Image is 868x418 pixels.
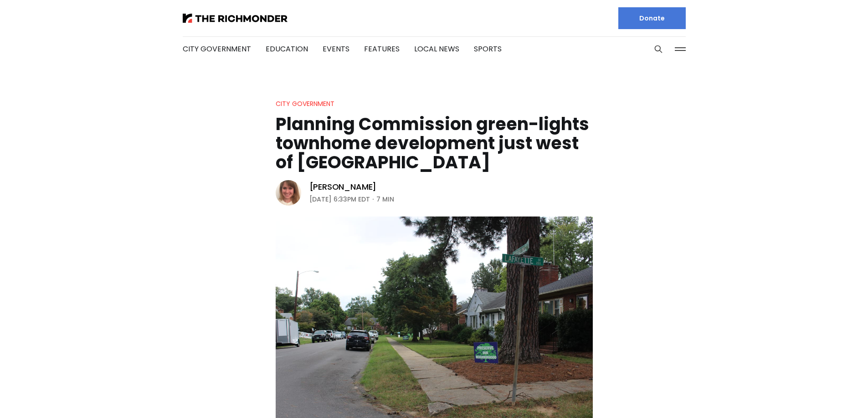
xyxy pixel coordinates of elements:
[276,99,334,108] a: City Government
[183,44,251,54] a: City Government
[266,44,308,54] a: Education
[276,115,593,172] h1: Planning Commission green-lights townhome development just west of [GEOGRAPHIC_DATA]
[183,14,288,23] img: The Richmonder
[652,42,665,56] button: Search this site
[309,194,370,205] time: [DATE] 6:33PM EDT
[414,44,459,54] a: Local News
[323,44,349,54] a: Events
[309,181,377,192] a: [PERSON_NAME]
[474,44,502,54] a: Sports
[618,7,686,29] a: Donate
[276,180,301,206] img: Sarah Vogelsong
[376,194,394,205] span: 7 min
[364,44,400,54] a: Features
